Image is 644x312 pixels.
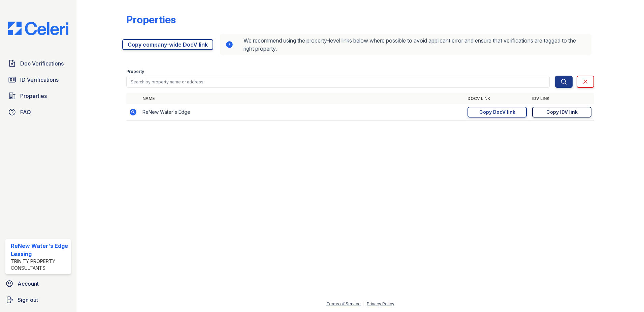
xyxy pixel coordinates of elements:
span: FAQ [20,108,31,116]
div: Properties [126,14,176,26]
a: Doc Verifications [5,57,71,70]
span: Doc Verifications [20,59,64,68]
label: Property [126,69,144,74]
div: ReNew Water's Edge Leasing [11,242,68,258]
a: Properties [5,89,71,103]
a: Copy DocV link [468,107,527,118]
th: DocV Link [465,93,529,104]
a: ID Verifications [5,73,71,86]
a: Sign out [3,293,74,307]
th: Name [140,93,465,104]
div: Trinity Property Consultants [11,258,68,271]
span: Account [18,280,39,288]
div: Copy DocV link [479,109,515,115]
input: Search by property name or address [126,76,550,88]
a: Copy company-wide DocV link [122,39,213,50]
a: Terms of Service [326,301,361,306]
a: Copy IDV link [532,107,591,118]
a: Privacy Policy [367,301,394,306]
a: FAQ [5,105,71,119]
div: | [363,301,364,306]
th: IDV Link [529,93,594,104]
div: Copy IDV link [546,109,578,115]
span: Sign out [18,296,38,304]
span: ID Verifications [20,76,59,84]
a: Account [3,277,74,290]
img: CE_Logo_Blue-a8612792a0a2168367f1c8372b55b34899dd931a85d93a1a3d3e32e68fde9ad4.png [3,22,74,35]
span: Properties [20,92,47,100]
div: We recommend using the property-level links below where possible to avoid applicant error and ens... [220,34,591,55]
td: ReNew Water's Edge [140,104,465,121]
